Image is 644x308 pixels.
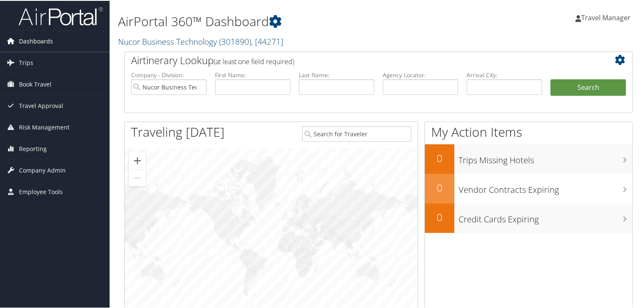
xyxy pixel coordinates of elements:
[118,35,283,46] a: Nucor Business Technology
[214,56,294,65] span: (at least one field required)
[129,169,146,186] button: Zoom out
[219,35,251,46] span: ( 301890 )
[129,151,146,168] button: Zoom in
[19,159,66,180] span: Company Admin
[19,51,33,73] span: Trips
[425,143,632,173] a: 0Trips Missing Hotels
[425,180,454,194] h2: 0
[383,70,458,78] label: Agency Locator:
[19,30,53,51] span: Dashboards
[575,4,639,30] a: Travel Manager
[459,149,632,165] h3: Trips Missing Hotels
[467,70,542,78] label: Arrival City:
[118,12,465,30] h1: AirPortal 360™ Dashboard
[19,5,103,25] img: airportal-logo.png
[19,73,51,94] span: Book Travel
[19,95,63,116] span: Travel Approval
[299,70,374,78] label: Last Name:
[550,78,626,95] button: Search
[131,52,584,67] h2: Airtinerary Lookup
[131,122,225,140] h1: Traveling [DATE]
[19,116,70,137] span: Risk Management
[215,70,290,78] label: First Name:
[131,70,207,78] label: Company - Division:
[425,203,632,232] a: 0Credit Cards Expiring
[459,179,632,195] h3: Vendor Contracts Expiring
[251,35,283,46] span: , [ 44271 ]
[19,181,63,202] span: Employee Tools
[302,125,412,141] input: Search for Traveler
[425,122,632,140] h1: My Action Items
[425,173,632,203] a: 0Vendor Contracts Expiring
[581,12,631,22] span: Travel Manager
[425,209,454,224] h2: 0
[425,150,454,165] h2: 0
[19,138,47,159] span: Reporting
[459,208,632,224] h3: Credit Cards Expiring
